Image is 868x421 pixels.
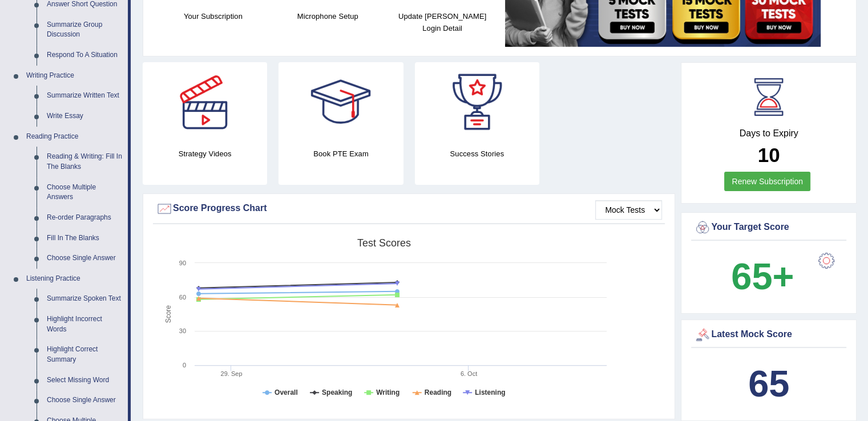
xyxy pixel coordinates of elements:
a: Select Missing Word [42,370,128,391]
a: Writing Practice [21,66,128,86]
a: Respond To A Situation [42,45,128,66]
a: Summarize Group Discussion [42,15,128,45]
tspan: Score [164,305,172,323]
a: Highlight Incorrect Words [42,309,128,339]
h4: Microphone Setup [276,10,380,22]
tspan: Test scores [357,237,411,249]
text: 60 [179,294,186,301]
div: Latest Mock Score [694,326,843,343]
b: 10 [758,144,780,166]
h4: Strategy Videos [143,148,267,160]
div: Score Progress Chart [156,200,662,217]
tspan: 6. Oct [461,370,477,377]
h4: Days to Expiry [694,128,843,139]
text: 90 [179,260,186,266]
tspan: 29. Sep [221,370,243,377]
text: 30 [179,327,186,334]
tspan: Speaking [322,388,352,396]
a: Highlight Correct Summary [42,339,128,370]
a: Renew Subscription [724,172,810,191]
a: Summarize Spoken Text [42,289,128,309]
text: 0 [183,362,186,369]
h4: Update [PERSON_NAME] Login Detail [391,10,494,34]
a: Reading & Writing: Fill In The Blanks [42,147,128,177]
tspan: Reading [425,388,451,396]
a: Fill In The Blanks [42,228,128,249]
a: Write Essay [42,106,128,127]
a: Choose Single Answer [42,248,128,269]
a: Re-order Paragraphs [42,208,128,228]
a: Choose Single Answer [42,390,128,411]
a: Choose Multiple Answers [42,177,128,208]
a: Listening Practice [21,269,128,289]
tspan: Listening [475,388,505,396]
a: Reading Practice [21,127,128,147]
tspan: Writing [376,388,399,396]
h4: Your Subscription [162,10,265,22]
h4: Book PTE Exam [278,148,403,160]
b: 65+ [731,256,794,297]
h4: Success Stories [415,148,539,160]
div: Your Target Score [694,219,843,236]
tspan: Overall [274,388,298,396]
b: 65 [748,363,789,404]
a: Summarize Written Text [42,86,128,106]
